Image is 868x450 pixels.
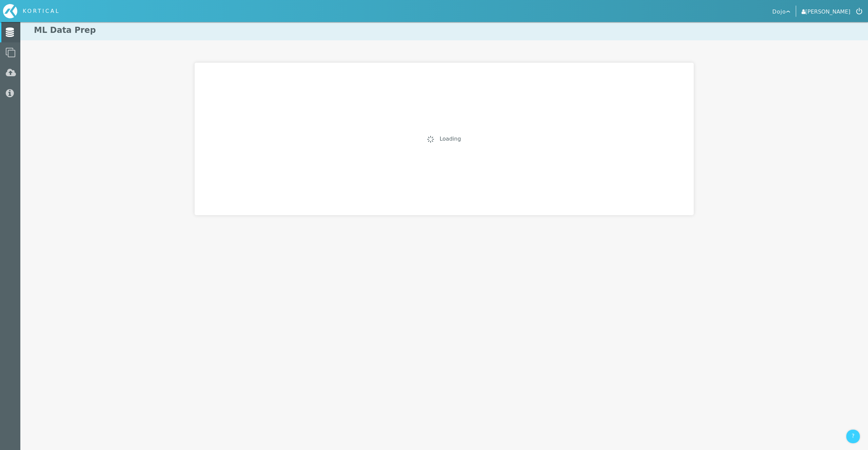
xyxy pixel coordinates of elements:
button: Dojo [768,5,796,17]
a: [PERSON_NAME] [802,6,850,16]
img: icon-logout.svg [856,8,862,15]
h1: ML Data Prep [20,20,868,40]
img: icon-kortical.svg [3,4,17,18]
a: KORTICAL [3,4,65,18]
div: KORTICAL [23,7,60,15]
div: ? [846,430,860,443]
div: Home [3,4,65,18]
p: Loading [434,135,461,143]
img: icon-arrow--selector--white.svg [786,11,790,14]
